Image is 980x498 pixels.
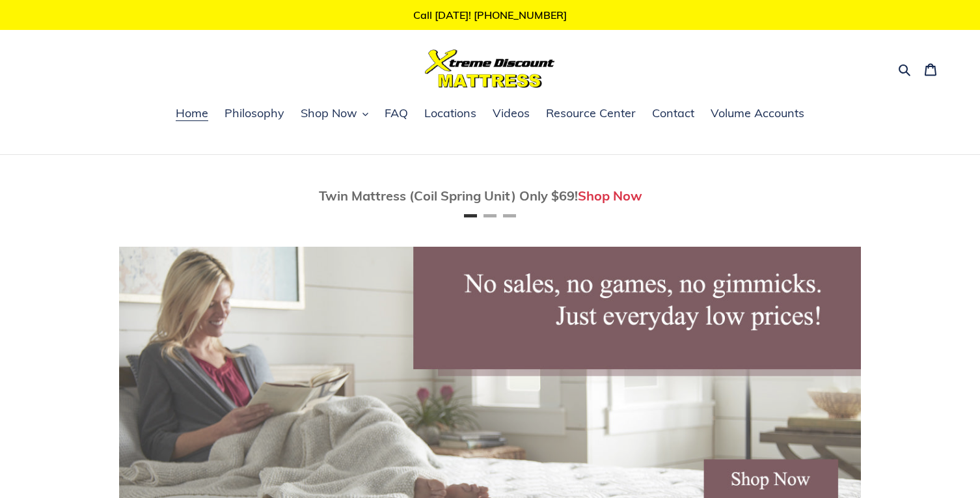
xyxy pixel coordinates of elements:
img: Xtreme Discount Mattress [425,49,555,88]
a: FAQ [378,104,415,124]
span: Home [176,105,208,121]
a: Resource Center [539,104,642,124]
button: Shop Now [294,104,375,124]
a: Philosophy [218,104,291,124]
a: Home [169,104,215,124]
span: Shop Now [301,105,357,121]
a: Contact [646,104,701,124]
span: Philosophy [225,105,284,121]
button: Page 3 [503,214,516,217]
span: Contact [652,105,694,121]
span: FAQ [385,105,408,121]
span: Twin Mattress (Coil Spring Unit) Only $69! [319,187,578,204]
a: Volume Accounts [704,104,811,124]
button: Page 2 [483,214,497,217]
span: Volume Accounts [711,105,804,121]
span: Videos [493,105,530,121]
a: Locations [418,104,483,124]
a: Shop Now [578,187,642,204]
button: Page 1 [464,214,477,217]
span: Locations [424,105,476,121]
a: Videos [486,104,536,124]
span: Resource Center [546,105,636,121]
